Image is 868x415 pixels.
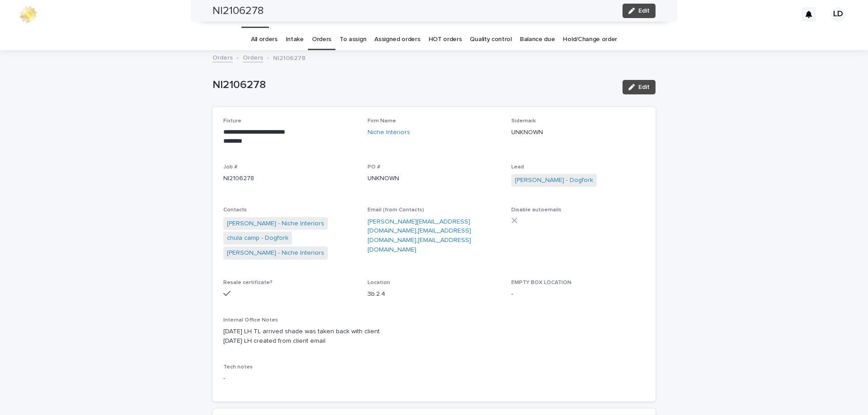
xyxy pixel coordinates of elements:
a: [PERSON_NAME] - Niche Interiors [227,248,324,258]
p: UNKNOWN [368,174,501,183]
p: UNKNOWN [511,128,645,137]
p: , , [368,217,501,255]
p: - [223,374,645,383]
p: 3b.2.4 [368,289,501,299]
span: Firm Name [368,118,396,124]
a: Orders [212,52,233,62]
a: To assign [340,29,366,50]
span: Internal Office Notes [223,317,278,323]
span: Sidemark [511,118,536,124]
a: Intake [286,29,304,50]
a: HOT orders [429,29,462,50]
p: [DATE] LH TL arrived shade was taken back with client [DATE] LH created from client email [223,327,645,346]
a: Quality control [470,29,511,50]
p: NI2106278 [212,79,615,92]
a: [EMAIL_ADDRESS][DOMAIN_NAME] [368,228,471,243]
span: Lead [511,164,524,170]
p: NI2106278 [273,52,306,62]
span: Contacts [223,207,247,213]
p: NI2106278 [223,174,357,183]
span: Fixture [223,118,241,124]
p: - [511,289,645,299]
a: Orders [243,52,263,62]
a: chula camp - Dogfork [227,233,288,243]
a: [PERSON_NAME] - Niche Interiors [227,219,324,228]
span: Tech notes [223,364,253,370]
span: Disable autoemails [511,207,561,213]
a: [PERSON_NAME][EMAIL_ADDRESS][DOMAIN_NAME] [368,219,470,234]
span: Edit [638,84,650,90]
span: Job # [223,164,237,170]
a: Orders [312,29,331,50]
span: PO # [368,164,380,170]
a: Niche Interiors [368,128,410,137]
span: EMPTY BOX LOCATION [511,280,571,285]
a: Hold/Change order [563,29,617,50]
a: Balance due [520,29,555,50]
button: Edit [623,80,656,94]
a: Assigned orders [374,29,420,50]
span: Location [368,280,390,285]
span: Email (from Contacts) [368,207,424,213]
a: [EMAIL_ADDRESS][DOMAIN_NAME] [368,237,471,253]
a: [PERSON_NAME] - Dogfork [515,176,593,185]
a: All orders [251,29,278,50]
div: LD [831,7,845,22]
span: Resale certificate? [223,280,273,285]
img: 0ffKfDbyRa2Iv8hnaAqg [18,5,38,23]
